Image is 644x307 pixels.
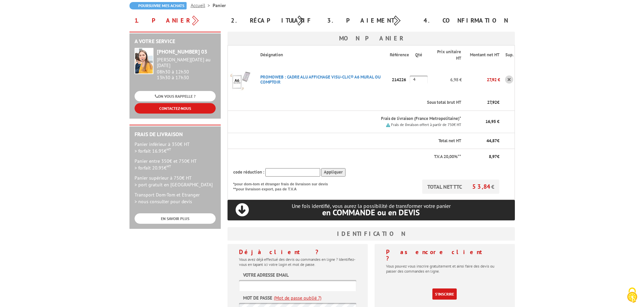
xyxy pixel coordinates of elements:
[135,103,216,114] a: CONTACTEZ-NOUS
[260,116,461,122] p: Frais de livraison (France Metropolitaine)*
[386,264,503,274] p: Vous pouvez vous inscrire gratuitement et ainsi faire des devis ou passer des commandes en ligne.
[467,154,499,160] p: €
[135,191,216,205] p: Transport Dom-Tom et Etranger
[419,14,515,27] div: 4. Confirmation
[467,138,499,144] p: €
[167,164,171,168] sup: HT
[239,257,356,267] p: Vous avez déjà effectué des devis ou commandes en ligne ? Identifiez-vous en tapant ici votre log...
[135,158,216,171] p: Panier entre 350€ et 750€ HT
[255,95,462,111] th: Sous total brut HT
[157,57,216,68] div: [PERSON_NAME][DATE] au [DATE]
[157,57,216,80] div: 08h30 à 12h30 13h30 à 17h30
[432,288,457,300] a: S'inscrire
[620,284,644,307] button: Cookies (fenêtre modale)
[428,74,462,86] p: 6,98 €
[391,122,461,127] small: Frais de livraison offert à partir de 750€ HT
[135,91,216,101] a: ON VOUS RAPPELLE ?
[255,45,390,65] th: Désignation
[233,180,335,192] p: *pour dom-tom et étranger frais de livraison sur devis **pour livraison export, pas de T.V.A
[243,272,289,278] label: Votre adresse email
[135,165,171,171] span: > forfait 20.95€
[260,74,381,85] a: PROMOWEB : CADRE ALU AFFICHAGE VISU-CLIC® A6 MURAL OU COMPTOIR
[386,249,503,262] h4: Pas encore client ?
[485,119,499,124] span: 16,95 €
[489,154,497,159] span: 8,97
[129,2,187,9] a: Poursuivre mes achats
[500,45,515,65] th: Sup.
[228,203,515,217] p: Une fois identifié, vous aurez la possibilité de transformer votre panier
[135,38,216,44] h2: A votre service
[191,2,213,8] a: Accueil
[233,154,461,160] p: T.V.A 20,00%**
[135,182,213,188] span: > port gratuit en [GEOGRAPHIC_DATA]
[386,123,390,127] img: picto.png
[467,99,499,106] p: €
[157,48,207,55] strong: [PHONE_NUMBER] 03
[167,147,171,152] sup: HT
[226,14,322,27] div: 2. Récapitulatif
[422,180,499,194] p: TOTAL NET TTC €
[433,49,461,61] p: Prix unitaire HT
[213,2,226,9] li: Panier
[135,198,192,205] span: > nous consulter pour devis
[462,74,500,86] p: 27,92 €
[233,169,264,175] span: code réduction :
[239,249,356,255] h4: Déjà client ?
[243,295,272,301] label: Mot de passe
[135,213,216,224] a: EN SAVOIR PLUS
[390,74,410,86] p: 214226
[390,52,409,58] p: Référence
[321,168,345,177] input: Appliquer
[233,138,461,144] p: Total net HT
[228,227,515,241] h3: Identification
[129,14,226,27] div: 1. Panier
[624,287,641,304] img: Cookies (fenêtre modale)
[135,131,216,137] h2: Frais de Livraison
[410,45,428,65] th: Qté
[322,14,419,27] div: 3. Paiement
[135,141,216,154] p: Panier inférieur à 350€ HT
[467,52,499,58] p: Montant net HT
[135,148,171,154] span: > forfait 16.95€
[274,295,321,301] a: (Mot de passe oublié ?)
[322,207,420,218] span: en COMMANDE ou en DEVIS
[135,175,216,188] p: Panier supérieur à 750€ HT
[487,99,497,105] span: 27,92
[472,183,491,190] span: 53,84
[228,32,515,45] h3: Mon panier
[486,138,497,144] span: 44,87
[228,66,255,93] img: PROMOWEB : CADRE ALU AFFICHAGE VISU-CLIC® A6 MURAL OU COMPTOIR
[135,48,153,74] img: widget-service.jpg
